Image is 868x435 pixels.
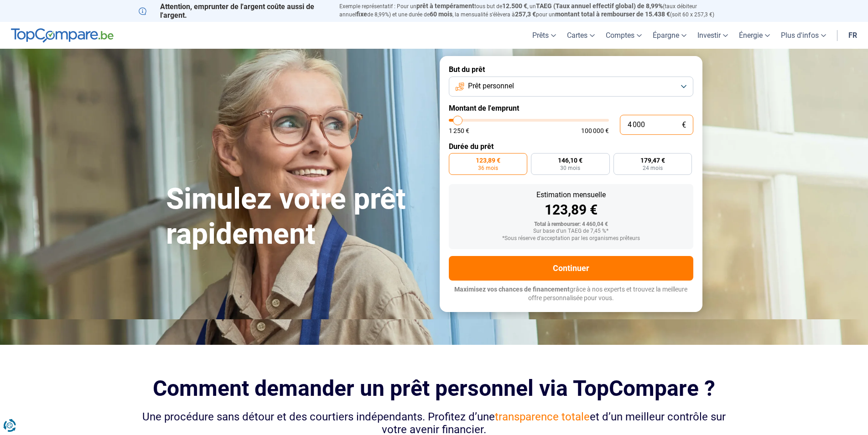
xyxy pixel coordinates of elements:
span: 60 mois [430,10,452,18]
button: Prêt personnel [449,77,693,97]
label: Durée du prêt [449,142,693,151]
span: transparence totale [495,410,590,423]
span: 1 250 € [449,128,469,134]
span: 12.500 € [502,2,527,10]
div: Estimation mensuelle [456,191,686,199]
span: 36 mois [478,165,498,171]
a: fr [843,22,863,49]
div: *Sous réserve d'acceptation par les organismes prêteurs [456,235,686,242]
a: Comptes [600,22,647,49]
span: 179,47 € [640,157,665,164]
h1: Simulez votre prêt rapidement [166,182,429,252]
div: 123,89 € [456,203,686,217]
h2: Comment demander un prêt personnel via TopCompare ? [139,376,730,401]
img: TopCompare [11,28,114,43]
p: Attention, emprunter de l'argent coûte aussi de l'argent. [139,2,328,20]
span: 146,10 € [558,157,582,164]
label: But du prêt [449,65,693,74]
a: Investir [692,22,733,49]
div: Sur base d'un TAEG de 7,45 %* [456,228,686,235]
a: Épargne [647,22,692,49]
button: Continuer [449,256,693,281]
span: montant total à rembourser de 15.438 € [555,10,670,18]
a: Énergie [733,22,775,49]
p: grâce à nos experts et trouvez la meilleure offre personnalisée pour vous. [449,285,693,303]
a: Prêts [527,22,561,49]
span: prêt à tempérament [416,2,474,10]
label: Montant de l'emprunt [449,104,693,113]
span: TAEG (Taux annuel effectif global) de 8,99% [536,2,663,10]
span: Maximisez vos chances de financement [454,286,570,293]
div: Total à rembourser: 4 460,04 € [456,221,686,228]
span: 24 mois [643,165,663,171]
span: 30 mois [560,165,580,171]
a: Cartes [561,22,600,49]
span: Prêt personnel [468,81,514,91]
a: Plus d'infos [775,22,832,49]
span: 100 000 € [581,128,609,134]
p: Exemple représentatif : Pour un tous but de , un (taux débiteur annuel de 8,99%) et une durée de ... [339,2,730,19]
span: € [682,121,686,129]
span: fixe [356,10,367,18]
span: 257,3 € [515,10,536,18]
span: 123,89 € [476,157,500,164]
